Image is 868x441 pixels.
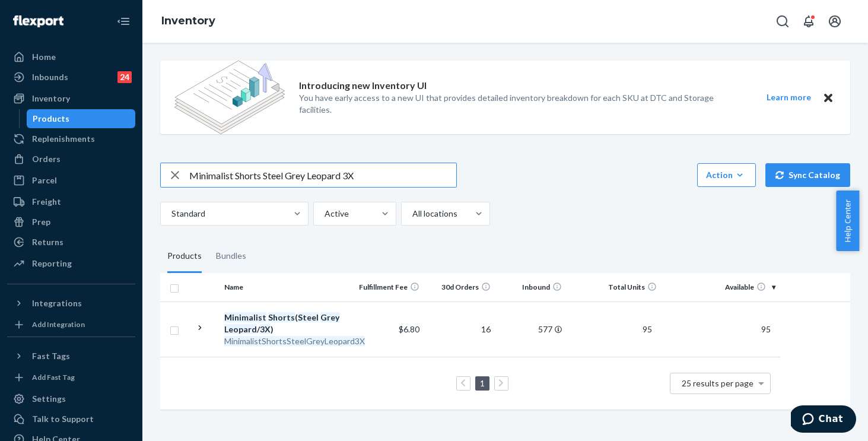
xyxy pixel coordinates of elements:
button: Action [697,163,756,187]
a: Add Fast Tag [7,370,135,385]
input: Standard [170,208,171,220]
div: Replenishments [32,133,95,145]
button: Open Search Box [771,9,794,33]
button: Talk to Support [7,410,135,429]
div: Action [706,169,747,181]
th: Fulfillment Fee [353,273,424,302]
a: Products [27,109,136,128]
button: Fast Tags [7,347,135,366]
div: Add Integration [32,319,85,329]
div: Prep [32,216,50,228]
button: Close [821,90,836,105]
a: Freight [7,192,135,211]
em: Steel [298,312,319,322]
input: All locations [411,208,412,220]
button: Integrations [7,294,135,313]
a: Reporting [7,254,135,273]
div: Settings [32,393,66,405]
em: Shorts [268,312,295,322]
div: Freight [32,196,61,208]
span: 25 results per page [682,378,753,388]
a: Settings [7,389,135,408]
a: Parcel [7,171,135,190]
div: Home [32,51,56,63]
button: Learn more [759,90,818,105]
button: Help Center [836,191,859,251]
span: 95 [756,324,775,334]
div: Inbounds [32,71,68,83]
iframe: Opens a widget where you can chat to one of our agents [791,405,856,435]
input: Search inventory by name or sku [189,163,456,187]
input: Active [323,208,325,220]
a: Orders [7,150,135,169]
p: Introducing new Inventory UI [299,79,427,93]
a: Replenishments [7,129,135,148]
p: You have early access to a new UI that provides detailed inventory breakdown for each SKU at DTC ... [299,92,745,116]
th: Name [220,273,353,302]
th: 30d Orders [424,273,495,302]
div: Products [33,113,69,125]
button: Sync Catalog [765,163,850,187]
div: Parcel [32,175,57,186]
th: Available [662,273,780,302]
div: Products [167,240,202,273]
div: Returns [32,236,63,248]
div: Add Fast Tag [32,372,75,382]
div: Reporting [32,258,72,269]
a: Home [7,47,135,66]
em: MinimalistShortsSteelGreyLeopard3X [224,336,365,346]
div: ( / ) [224,312,348,335]
em: Leopard [224,324,257,334]
img: Flexport logo [13,15,63,27]
a: Prep [7,212,135,231]
button: Open account menu [823,9,847,33]
div: 24 [117,71,132,83]
div: Integrations [32,297,82,309]
a: Inbounds24 [7,68,135,87]
div: Talk to Support [32,413,94,425]
th: Inbound [495,273,567,302]
em: Minimalist [224,312,266,322]
div: Inventory [32,93,70,104]
a: Page 1 is your current page [478,378,487,388]
button: Close Navigation [112,9,135,33]
span: 95 [638,324,657,334]
img: new-reports-banner-icon.82668bd98b6a51aee86340f2a7b77ae3.png [174,61,285,134]
em: Grey [320,312,339,322]
a: Add Integration [7,318,135,332]
div: Bundles [216,240,246,273]
div: Orders [32,153,61,165]
em: 3X [260,324,271,334]
td: 577 [495,302,567,357]
div: Fast Tags [32,350,70,362]
a: Inventory [161,14,215,27]
a: Returns [7,233,135,252]
button: Open notifications [797,9,821,33]
a: Inventory [7,89,135,108]
span: $6.80 [399,324,419,334]
td: 16 [424,302,495,357]
ol: breadcrumbs [152,4,225,39]
th: Total Units [567,273,662,302]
